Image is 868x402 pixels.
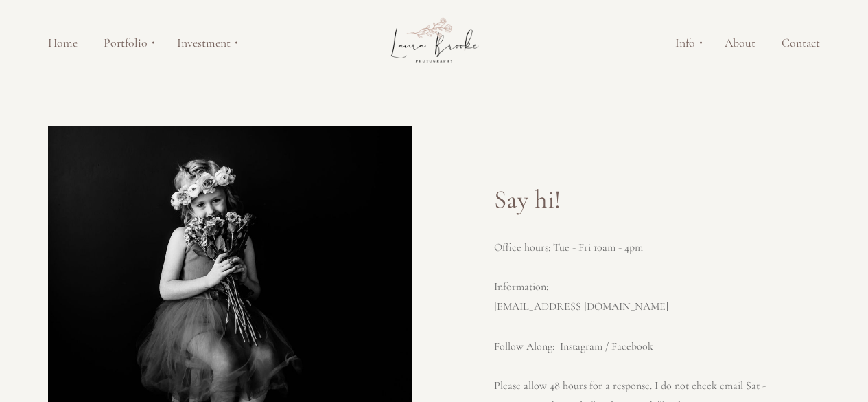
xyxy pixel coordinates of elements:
span: Info [675,37,695,49]
a: About [712,35,769,52]
a: Investment [164,35,247,52]
p: [EMAIL_ADDRESS][DOMAIN_NAME] [494,297,782,317]
p: Office hours: Tue - Fri 10am - 4pm [494,238,782,258]
span: Portfolio [104,37,148,49]
p: Follow Along: Instagram / Facebook [494,337,782,357]
a: Info [662,35,712,52]
img: Laura Brooke Photography [368,5,500,81]
a: Home [35,35,91,52]
p: Information: [494,277,782,297]
a: Contact [769,35,833,52]
h1: Say hi! [494,182,782,218]
a: Portfolio [91,35,164,52]
span: Investment [177,37,231,49]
